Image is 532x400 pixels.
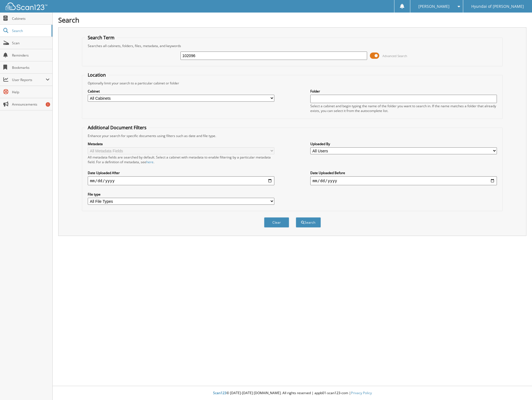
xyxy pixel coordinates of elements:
[310,104,497,113] div: Select a cabinet and begin typing the name of the folder you want to search in. If the name match...
[88,170,274,175] label: Date Uploaded After
[88,89,274,94] label: Cabinet
[146,160,153,164] a: here
[310,176,497,185] input: end
[88,192,274,197] label: File type
[310,89,497,94] label: Folder
[12,102,50,107] span: Announcements
[12,41,50,45] span: Scan
[351,391,372,395] a: Privacy Policy
[310,142,497,146] label: Uploaded By
[85,35,117,41] legend: Search Term
[46,102,50,107] div: 1
[85,43,500,48] div: Searches all cabinets, folders, files, metadata, and keywords
[85,81,500,86] div: Optionally limit your search to a particular cabinet or folder
[418,5,450,8] span: [PERSON_NAME]
[85,125,149,131] legend: Additional Document Filters
[382,54,407,58] span: Advanced Search
[213,391,226,395] span: Scan123
[12,16,50,21] span: Cabinets
[58,15,526,25] h1: Search
[310,170,497,175] label: Date Uploaded Before
[12,65,50,70] span: Bookmarks
[85,72,109,78] legend: Location
[12,77,46,82] span: User Reports
[12,53,50,58] span: Reminders
[471,5,524,8] span: Hyundai of [PERSON_NAME]
[12,90,50,94] span: Help
[88,176,274,185] input: start
[88,155,274,164] div: All metadata fields are searched by default. Select a cabinet with metadata to enable filtering b...
[6,3,47,10] img: scan123-logo-white.svg
[53,386,532,400] div: © [DATE]-[DATE] [DOMAIN_NAME]. All rights reserved | appb01-scan123-com |
[88,142,274,146] label: Metadata
[85,133,500,138] div: Enhance your search for specific documents using filters such as date and file type.
[264,217,289,228] button: Clear
[12,28,49,33] span: Search
[296,217,321,228] button: Search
